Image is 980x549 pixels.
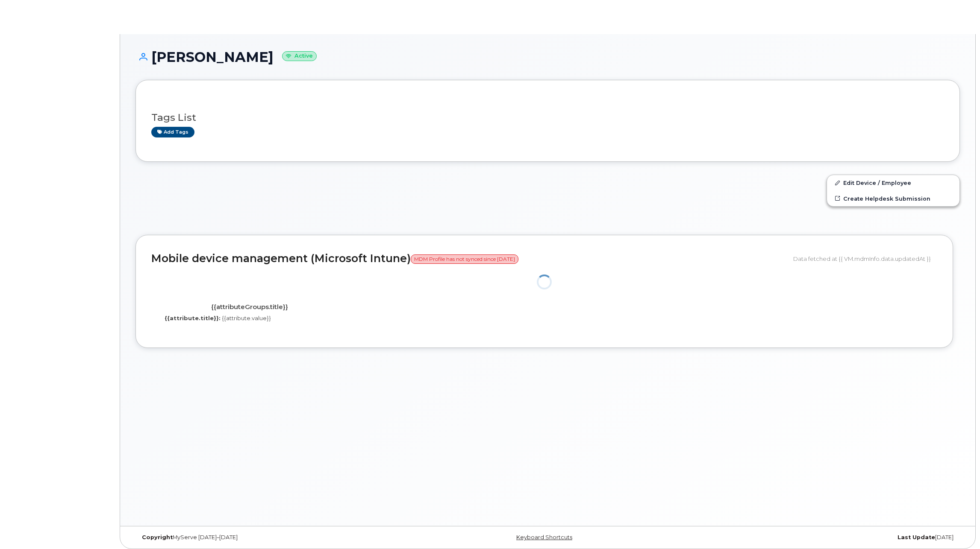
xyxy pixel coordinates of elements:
[158,304,341,311] h4: {{attributeGroups.title}}
[135,50,960,64] h1: [PERSON_NAME]
[142,534,173,540] strong: Copyright
[827,175,959,190] a: Edit Device / Employee
[165,314,221,322] label: {{attribute.title}}:
[282,51,317,61] small: Active
[151,127,194,137] a: Add tags
[135,534,410,541] div: MyServe [DATE]–[DATE]
[151,253,787,265] h2: Mobile device management (Microsoft Intune)
[516,534,572,540] a: Keyboard Shortcuts
[685,534,960,541] div: [DATE]
[827,191,959,206] a: Create Helpdesk Submission
[411,254,518,264] span: MDM Profile has not synced since [DATE]
[151,112,944,123] h3: Tags List
[898,534,935,540] strong: Last Update
[222,315,271,321] span: {{attribute.value}}
[793,251,937,267] div: Data fetched at {{ VM.mdmInfo.data.updatedAt }}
